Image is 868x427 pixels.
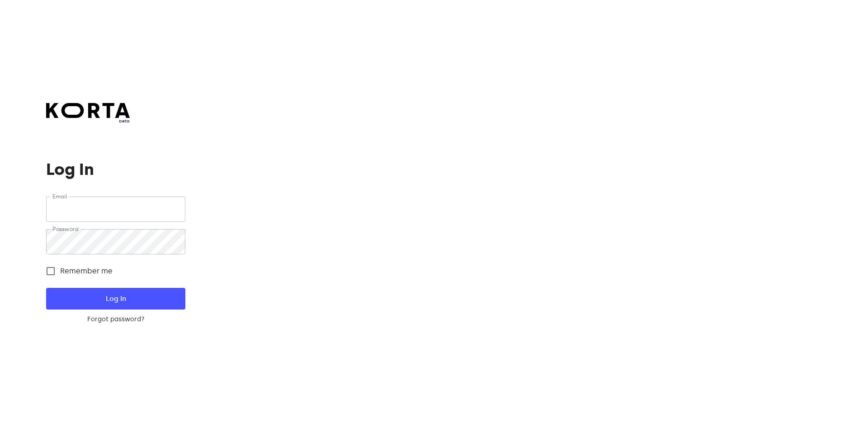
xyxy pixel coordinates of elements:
[46,315,185,324] a: Forgot password?
[60,266,113,277] span: Remember me
[61,293,170,305] span: Log In
[46,160,185,178] h1: Log In
[46,103,130,124] a: beta
[46,288,185,310] button: Log In
[46,103,130,118] img: Korta
[46,118,130,124] span: beta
